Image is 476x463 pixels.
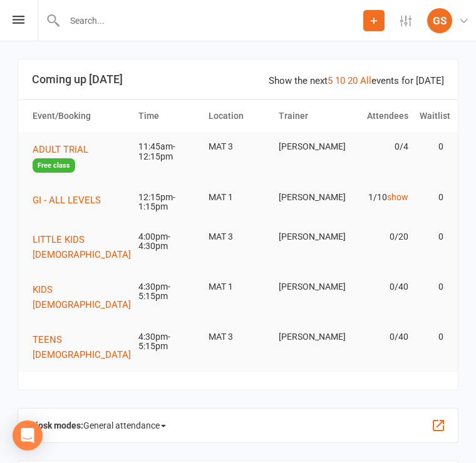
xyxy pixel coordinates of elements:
th: Trainer [273,100,343,132]
td: 0 [414,272,449,302]
td: [PERSON_NAME] [273,222,343,252]
span: ADULT TRIAL [33,144,88,155]
td: [PERSON_NAME] [273,132,343,161]
div: GS [427,8,452,33]
td: [PERSON_NAME] [273,272,343,302]
div: Show the next events for [DATE] [269,73,444,88]
button: LITTLE KIDS [DEMOGRAPHIC_DATA] [33,232,140,262]
td: 0 [414,132,449,161]
th: Event/Booking [27,100,133,132]
button: GI - ALL LEVELS [33,193,110,208]
a: 20 [348,75,358,86]
th: Waitlist [414,100,449,132]
td: 12:15pm-1:15pm [133,183,203,222]
th: Location [203,100,273,132]
strong: Kiosk modes: [30,420,83,430]
td: 1/10 [343,183,413,212]
a: All [360,75,371,86]
span: TEENS [DEMOGRAPHIC_DATA] [33,334,131,360]
td: 0 [414,222,449,252]
td: 4:30pm-5:15pm [133,322,203,362]
td: MAT 3 [203,132,273,161]
td: 0/4 [343,132,413,161]
span: LITTLE KIDS [DEMOGRAPHIC_DATA] [33,234,131,260]
button: TEENS [DEMOGRAPHIC_DATA] [33,332,140,362]
td: 0/40 [343,322,413,352]
button: KIDS [DEMOGRAPHIC_DATA] [33,282,140,312]
th: Time [133,100,203,132]
td: 0/20 [343,222,413,252]
span: KIDS [DEMOGRAPHIC_DATA] [33,284,131,310]
span: Free class [33,158,75,173]
td: MAT 1 [203,183,273,212]
td: MAT 1 [203,272,273,302]
td: [PERSON_NAME] [273,322,343,352]
td: 0 [414,183,449,212]
a: 10 [335,75,345,86]
a: show [387,192,408,202]
td: 4:30pm-5:15pm [133,272,203,312]
a: 5 [328,75,333,86]
span: General attendance [83,415,166,435]
td: MAT 3 [203,222,273,252]
td: 0/40 [343,272,413,302]
td: 0 [414,322,449,352]
div: Open Intercom Messenger [13,420,43,450]
button: ADULT TRIALFree class [33,142,127,173]
td: [PERSON_NAME] [273,183,343,212]
span: GI - ALL LEVELS [33,195,101,206]
td: MAT 3 [203,322,273,352]
td: 4:00pm-4:30pm [133,222,203,262]
td: 11:45am-12:15pm [133,132,203,171]
input: Search... [61,12,363,29]
h3: Coming up [DATE] [32,73,444,86]
th: Attendees [343,100,413,132]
